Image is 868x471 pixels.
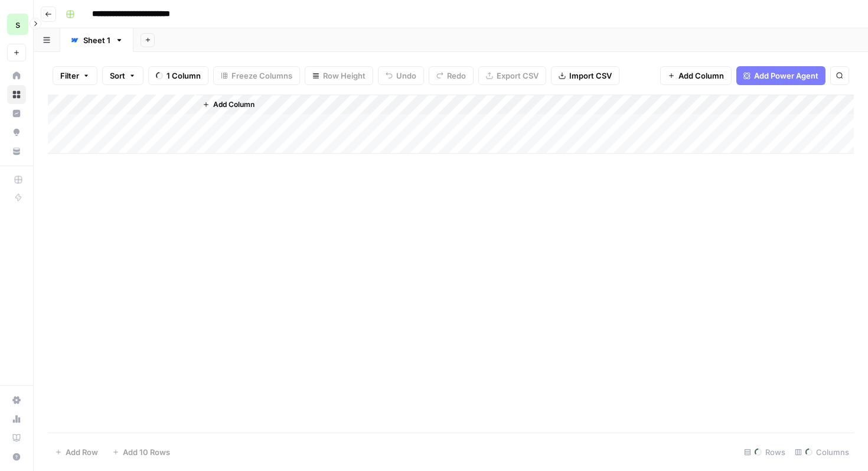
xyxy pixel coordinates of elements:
span: Sort [110,70,125,82]
button: Add Column [660,66,732,85]
span: Add Power Agent [754,70,818,82]
button: Row Height [305,66,373,85]
button: Import CSV [551,66,619,85]
span: Redo [447,70,466,82]
div: Columns [790,443,854,462]
button: Add Column [198,97,259,112]
button: Undo [378,66,424,85]
button: Freeze Columns [213,66,300,85]
a: Settings [7,391,26,410]
span: Filter [60,70,79,82]
button: Add Row [48,443,105,462]
button: 1 Column [148,66,208,85]
button: Workspace: saasgenie [7,9,26,39]
span: Add 10 Rows [123,446,170,458]
a: Browse [7,85,26,104]
button: Help + Support [7,447,26,466]
div: Rows [739,443,790,462]
span: Add Column [213,99,254,110]
span: Add Row [66,446,98,458]
button: Redo [429,66,474,85]
button: Add 10 Rows [105,443,177,462]
span: Freeze Columns [231,70,292,82]
a: Your Data [7,142,26,161]
button: Filter [53,66,97,85]
button: Export CSV [478,66,546,85]
span: s [15,17,20,31]
a: Opportunities [7,123,26,142]
span: Export CSV [497,70,539,82]
button: Add Power Agent [736,66,825,85]
div: Sheet 1 [83,34,110,46]
a: Sheet 1 [60,28,133,52]
a: Home [7,66,26,85]
span: Row Height [323,70,366,82]
button: Sort [102,66,143,85]
span: 1 Column [167,70,201,82]
a: Learning Hub [7,428,26,447]
span: Import CSV [569,70,612,82]
a: Usage [7,410,26,428]
span: Add Column [678,70,724,82]
a: Insights [7,104,26,123]
span: Undo [396,70,416,82]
